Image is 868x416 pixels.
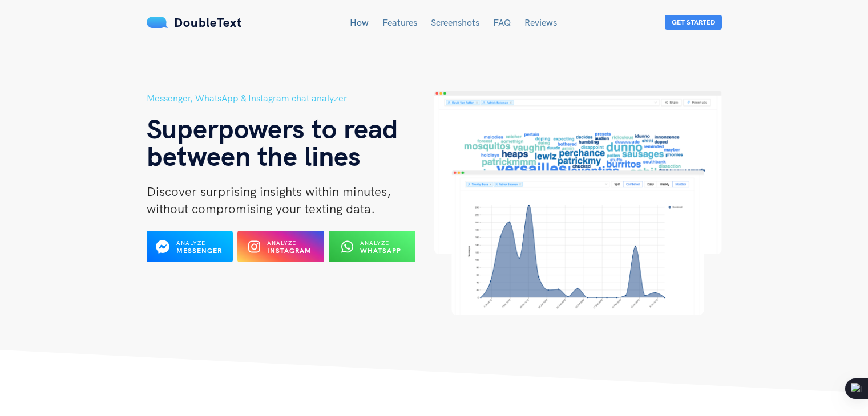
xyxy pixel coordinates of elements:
[176,246,222,255] b: Messenger
[665,15,722,30] button: Get Started
[176,239,205,247] span: Analyze
[329,246,415,256] a: Analyze WhatsApp
[147,17,168,28] img: mS3x8y1f88AAAAABJRU5ErkJggg==
[147,246,233,256] a: Analyze Messenger
[524,17,557,28] a: Reviews
[329,231,415,262] button: Analyze WhatsApp
[147,14,242,30] a: DoubleText
[434,91,722,315] img: hero
[237,246,324,256] a: Analyze Instagram
[493,17,511,28] a: FAQ
[147,111,398,145] span: Superpowers to read
[431,17,479,28] a: Screenshots
[360,239,389,247] span: Analyze
[350,17,369,28] a: How
[267,246,312,255] b: Instagram
[174,14,242,30] span: DoubleText
[267,239,296,247] span: Analyze
[382,17,417,28] a: Features
[147,91,434,105] h5: Messenger, WhatsApp & Instagram chat analyzer
[147,183,391,199] span: Discover surprising insights within minutes,
[147,138,361,173] span: between the lines
[147,201,375,217] span: without compromising your texting data.
[147,231,233,262] button: Analyze Messenger
[237,231,324,262] button: Analyze Instagram
[360,246,401,255] b: WhatsApp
